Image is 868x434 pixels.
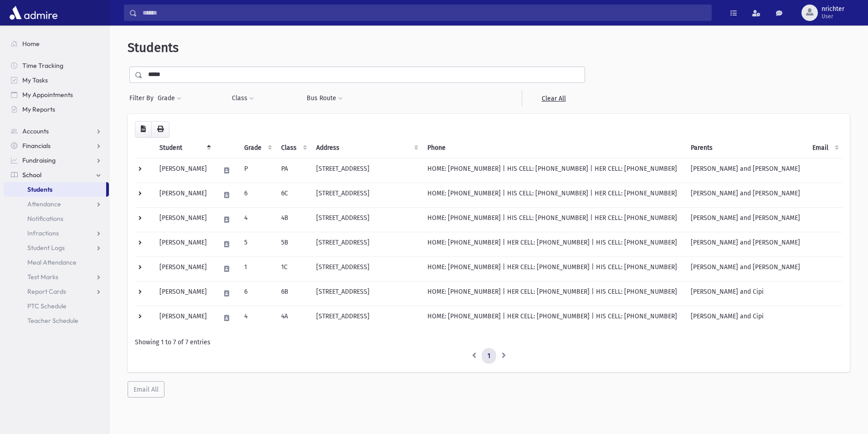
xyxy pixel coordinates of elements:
[4,58,109,73] a: Time Tracking
[22,171,41,179] span: School
[4,168,109,182] a: School
[4,211,109,226] a: Notifications
[135,337,842,347] div: Showing 1 to 7 of 7 entries
[27,273,58,281] span: Test Marks
[276,183,311,207] td: 6C
[22,127,49,135] span: Accounts
[239,232,276,256] td: 5
[4,182,106,197] a: Students
[151,121,169,138] button: Print
[154,256,214,281] td: [PERSON_NAME]
[129,93,157,103] span: Filter By
[685,207,807,232] td: [PERSON_NAME] and [PERSON_NAME]
[276,281,311,306] td: 6B
[822,13,844,20] span: User
[239,281,276,306] td: 6
[311,138,422,158] th: Address: activate to sort column ascending
[276,207,311,232] td: 4B
[239,138,276,158] th: Grade: activate to sort column ascending
[154,232,214,256] td: [PERSON_NAME]
[276,232,311,256] td: 5B
[4,197,109,211] a: Attendance
[522,90,585,107] a: Clear All
[422,232,685,256] td: HOME: [PHONE_NUMBER] | HER CELL: [PHONE_NUMBER] | HIS CELL: [PHONE_NUMBER]
[422,138,685,158] th: Phone
[685,232,807,256] td: [PERSON_NAME] and [PERSON_NAME]
[311,306,422,330] td: [STREET_ADDRESS]
[685,281,807,306] td: [PERSON_NAME] and Cipi
[4,102,109,117] a: My Reports
[311,232,422,256] td: [STREET_ADDRESS]
[4,299,109,313] a: PTC Schedule
[22,76,48,84] span: My Tasks
[422,281,685,306] td: HOME: [PHONE_NUMBER] | HER CELL: [PHONE_NUMBER] | HIS CELL: [PHONE_NUMBER]
[154,183,214,207] td: [PERSON_NAME]
[482,348,496,364] a: 1
[135,121,152,138] button: CSV
[27,302,67,310] span: PTC Schedule
[22,156,56,164] span: Fundraising
[27,287,66,296] span: Report Cards
[4,255,109,270] a: Meal Attendance
[27,258,77,266] span: Meal Attendance
[4,124,109,138] a: Accounts
[4,313,109,328] a: Teacher Schedule
[311,158,422,183] td: [STREET_ADDRESS]
[27,214,63,223] span: Notifications
[27,185,52,194] span: Students
[685,256,807,281] td: [PERSON_NAME] and [PERSON_NAME]
[311,281,422,306] td: [STREET_ADDRESS]
[27,200,61,208] span: Attendance
[311,256,422,281] td: [STREET_ADDRESS]
[4,226,109,240] a: Infractions
[4,87,109,102] a: My Appointments
[154,158,214,183] td: [PERSON_NAME]
[807,138,842,158] th: Email: activate to sort column ascending
[685,158,807,183] td: [PERSON_NAME] and [PERSON_NAME]
[422,256,685,281] td: HOME: [PHONE_NUMBER] | HER CELL: [PHONE_NUMBER] | HIS CELL: [PHONE_NUMBER]
[4,138,109,153] a: Financials
[4,284,109,299] a: Report Cards
[4,240,109,255] a: Student Logs
[22,142,51,150] span: Financials
[128,381,164,398] button: Email All
[422,207,685,232] td: HOME: [PHONE_NUMBER] | HIS CELL: [PHONE_NUMBER] | HER CELL: [PHONE_NUMBER]
[4,73,109,87] a: My Tasks
[685,138,807,158] th: Parents
[422,158,685,183] td: HOME: [PHONE_NUMBER] | HIS CELL: [PHONE_NUMBER] | HER CELL: [PHONE_NUMBER]
[422,306,685,330] td: HOME: [PHONE_NUMBER] | HER CELL: [PHONE_NUMBER] | HIS CELL: [PHONE_NUMBER]
[22,61,63,70] span: Time Tracking
[306,90,343,107] button: Bus Route
[4,153,109,168] a: Fundraising
[154,306,214,330] td: [PERSON_NAME]
[276,256,311,281] td: 1C
[22,91,73,99] span: My Appointments
[4,36,109,51] a: Home
[685,306,807,330] td: [PERSON_NAME] and Cipi
[311,183,422,207] td: [STREET_ADDRESS]
[7,4,60,22] img: AdmirePro
[276,138,311,158] th: Class: activate to sort column ascending
[128,40,179,55] span: Students
[157,90,182,107] button: Grade
[137,5,711,21] input: Search
[4,270,109,284] a: Test Marks
[239,256,276,281] td: 1
[276,306,311,330] td: 4A
[22,40,40,48] span: Home
[822,5,844,13] span: nrichter
[276,158,311,183] td: PA
[22,105,55,113] span: My Reports
[231,90,254,107] button: Class
[685,183,807,207] td: [PERSON_NAME] and [PERSON_NAME]
[239,183,276,207] td: 6
[239,158,276,183] td: P
[27,229,59,237] span: Infractions
[239,306,276,330] td: 4
[422,183,685,207] td: HOME: [PHONE_NUMBER] | HIS CELL: [PHONE_NUMBER] | HER CELL: [PHONE_NUMBER]
[27,244,65,252] span: Student Logs
[154,207,214,232] td: [PERSON_NAME]
[27,317,78,325] span: Teacher Schedule
[239,207,276,232] td: 4
[154,281,214,306] td: [PERSON_NAME]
